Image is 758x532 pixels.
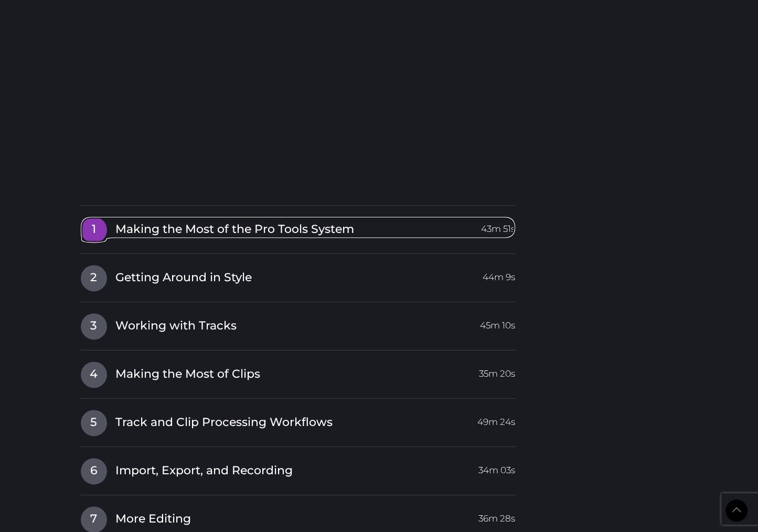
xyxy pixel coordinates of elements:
span: 5 [81,410,107,436]
span: 34m 03s [478,458,515,477]
span: 43m 51s [481,217,515,236]
a: 5Track and Clip Processing Workflows49m 24s [80,409,516,431]
span: 44m 9s [483,265,515,284]
span: 4 [81,361,107,388]
span: Making the Most of the Pro Tools System [115,221,354,238]
a: Back to Top [725,499,748,522]
span: Making the Most of Clips [115,366,260,382]
span: 6 [81,458,107,484]
a: 7More Editing36m 28s [80,506,516,528]
a: 6Import, Export, and Recording34m 03s [80,457,516,480]
span: 1 [81,217,107,243]
span: Track and Clip Processing Workflows [115,414,333,431]
a: 2Getting Around in Style44m 9s [80,264,516,286]
a: 3Working with Tracks45m 10s [80,313,516,335]
span: 3 [81,313,107,339]
span: 45m 10s [480,313,515,332]
span: 49m 24s [477,410,515,429]
span: Working with Tracks [115,318,237,334]
span: More Editing [115,511,191,527]
span: 35m 20s [479,361,515,380]
span: 2 [81,265,107,291]
span: Getting Around in Style [115,270,252,286]
a: 4Making the Most of Clips35m 20s [80,361,516,383]
span: Import, Export, and Recording [115,463,293,479]
a: 1Making the Most of the Pro Tools System43m 51s [80,216,516,238]
span: 36m 28s [478,506,515,525]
